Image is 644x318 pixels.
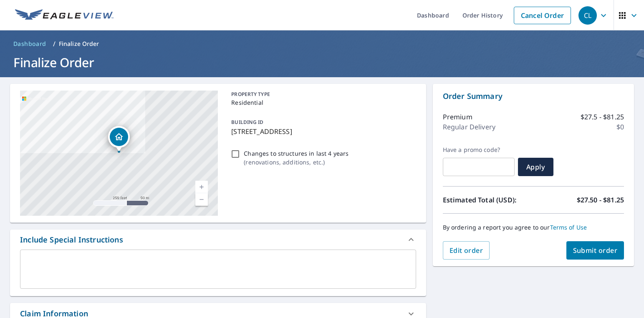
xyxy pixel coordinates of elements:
h1: Finalize Order [10,54,634,71]
p: $27.5 - $81.25 [581,112,624,122]
p: ( renovations, additions, etc. ) [244,158,349,167]
span: Apply [525,162,547,172]
p: Changes to structures in last 4 years [244,149,349,158]
p: Finalize Order [59,40,99,48]
a: Current Level 17, Zoom In [195,181,208,193]
img: EV Logo [15,9,114,22]
button: Submit order [566,241,624,260]
label: Have a promo code? [443,146,515,154]
li: / [53,39,56,49]
p: Estimated Total (USD): [443,195,533,205]
button: Edit order [443,241,490,260]
p: $27.50 - $81.25 [577,195,624,205]
a: Current Level 17, Zoom Out [195,193,208,206]
div: Include Special Instructions [20,234,123,245]
span: Submit order [573,246,618,255]
div: CL [578,6,597,25]
a: Cancel Order [514,7,571,24]
p: Regular Delivery [443,122,495,132]
p: BUILDING ID [231,119,263,126]
span: Dashboard [13,40,46,48]
div: Dropped pin, building 1, Residential property, 1486 Asheville Hwy Brevard, NC 28712 [108,126,130,152]
a: Dashboard [10,37,50,50]
p: Order Summary [443,91,624,102]
p: $0 [616,122,624,132]
nav: breadcrumb [10,37,634,50]
p: By ordering a report you agree to our [443,224,624,231]
p: [STREET_ADDRESS] [231,126,412,136]
div: Include Special Instructions [10,230,426,250]
p: Premium [443,112,472,122]
span: Edit order [450,246,483,255]
button: Apply [518,158,553,176]
p: PROPERTY TYPE [231,91,412,98]
a: Terms of Use [550,223,587,231]
p: Residential [231,98,412,107]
